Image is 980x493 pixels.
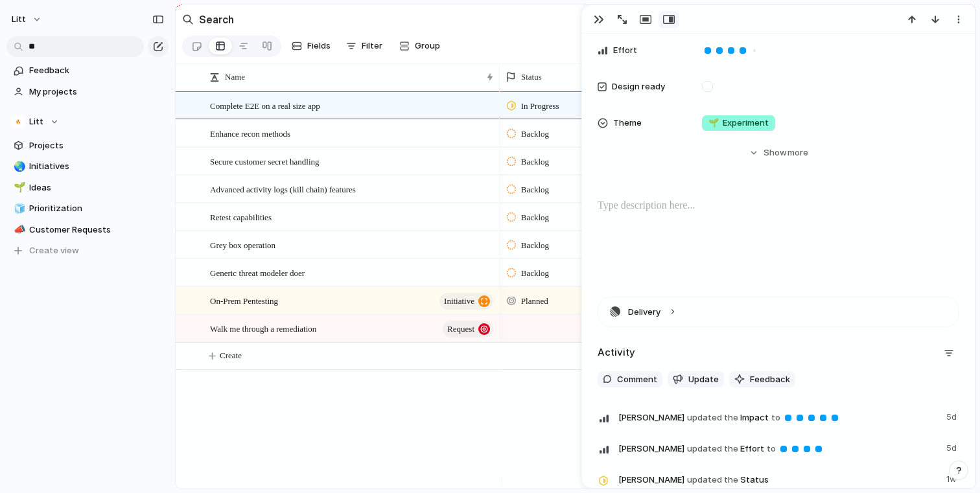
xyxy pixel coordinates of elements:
span: Impact [618,408,939,426]
span: updated the [687,411,738,424]
a: My projects [6,82,169,102]
span: Litt [12,13,26,26]
button: 🌱 [12,181,25,194]
h2: Search [199,12,234,27]
span: Projects [29,139,164,152]
button: Filter [341,36,388,56]
button: Fields [286,36,336,56]
a: Projects [6,136,169,155]
span: Feedback [750,373,790,386]
span: Request [447,320,474,338]
span: Fields [307,40,331,52]
span: Status [521,71,542,84]
span: Enhance recon methods [210,126,290,141]
span: initiative [444,292,474,310]
span: Grey box operation [210,237,275,252]
span: [PERSON_NAME] [618,411,684,424]
a: 📣Customer Requests [6,220,169,240]
span: Planned [521,295,548,308]
span: [PERSON_NAME] [618,442,684,455]
button: initiative [439,293,493,310]
span: Backlog [521,211,549,224]
span: Group [415,40,440,52]
button: 🧊 [12,202,25,215]
span: Comment [617,373,657,386]
span: 1w [946,470,959,486]
button: Create view [6,241,169,260]
span: updated the [687,474,738,487]
span: In Progress [521,100,559,113]
button: Showmore [598,141,959,165]
span: Create [220,349,242,362]
span: to [767,442,776,455]
span: Show [764,146,787,159]
span: Create view [29,244,79,257]
span: Backlog [521,183,549,196]
span: to [771,411,780,424]
span: Litt [29,115,43,128]
span: Filter [362,40,382,52]
div: 📣 [14,222,23,237]
span: [PERSON_NAME] [618,474,684,487]
span: Status [618,470,939,488]
span: 5d [946,439,959,455]
span: Generic threat modeler doer [210,265,305,280]
span: Backlog [521,267,549,280]
a: 🧊Prioritization [6,199,169,218]
span: 5d [946,408,959,424]
button: 📣 [12,224,25,236]
span: Ideas [29,181,164,194]
button: 🌏 [12,160,25,173]
div: 🧊 [14,201,23,216]
button: Request [443,321,493,338]
div: 🌏 [14,159,23,174]
span: Advanced activity logs (kill chain) features [210,181,356,196]
span: Initiatives [29,160,164,173]
a: 🌏Initiatives [6,157,169,176]
button: Feedback [729,371,795,388]
span: Secure customer secret handling [210,154,320,168]
span: Feedback [29,64,164,77]
a: Feedback [6,61,169,80]
span: 🌱 [708,117,719,128]
span: Retest capabilities [210,209,272,224]
span: Complete E2E on a real size app [210,98,320,113]
span: Experiment [708,117,769,130]
button: Litt [6,112,169,132]
button: Litt [6,9,49,30]
a: 🌱Ideas [6,178,169,198]
button: Group [393,36,447,56]
span: Effort [613,44,637,57]
span: Walk me through a remediation [210,321,316,336]
span: Backlog [521,155,549,168]
span: updated the [687,442,738,455]
span: Customer Requests [29,224,164,236]
span: Prioritization [29,202,164,215]
div: 🌱 [14,180,23,195]
span: My projects [29,86,164,98]
span: Effort [618,439,939,457]
span: On-Prem Pentesting [210,293,278,308]
span: Theme [613,117,642,130]
span: more [787,146,808,159]
span: Update [688,373,719,386]
button: Update [668,371,724,388]
span: Backlog [521,239,549,252]
span: Name [225,71,245,84]
h2: Activity [598,345,635,360]
span: Design ready [612,80,665,93]
button: Delivery [598,297,959,327]
span: Backlog [521,128,549,141]
button: Comment [598,371,662,388]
